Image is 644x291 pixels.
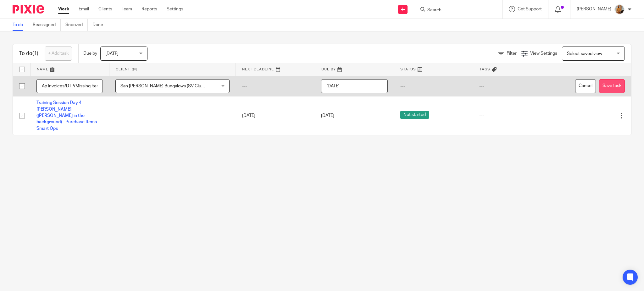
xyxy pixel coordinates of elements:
[13,5,44,14] img: Pixie
[58,6,69,12] a: Work
[577,6,611,12] p: [PERSON_NAME]
[567,52,602,56] span: Select saved view
[36,79,103,93] input: Task name
[65,19,88,31] a: Snoozed
[479,113,546,119] div: ---
[473,76,552,96] td: ---
[105,52,119,56] span: [DATE]
[518,7,542,11] span: Get Support
[480,68,490,71] span: Tags
[92,19,108,31] a: Done
[530,51,557,56] span: View Settings
[79,6,89,12] a: Email
[321,113,334,118] span: [DATE]
[236,96,315,135] td: [DATE]
[142,6,157,12] a: Reports
[400,111,429,119] span: Not started
[599,79,625,93] button: Save task
[45,47,72,61] a: + Add task
[122,6,132,12] a: Team
[507,51,517,56] span: Filter
[32,51,38,56] span: (1)
[120,84,228,88] span: San [PERSON_NAME] Bungalows (SV Club Owner LLC)
[614,4,625,14] img: 1234.JPG
[36,101,99,130] a: Training Session Day 4 - [PERSON_NAME] ([PERSON_NAME] in the background) - Purchase Items - Smart...
[236,76,315,96] td: ---
[167,6,183,12] a: Settings
[321,79,387,93] input: Pick a date
[13,19,28,31] a: To do
[98,6,112,12] a: Clients
[33,19,61,31] a: Reassigned
[427,8,483,13] input: Search
[394,76,473,96] td: ---
[19,50,38,57] h1: To do
[575,79,596,93] button: Cancel
[83,50,97,57] p: Due by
